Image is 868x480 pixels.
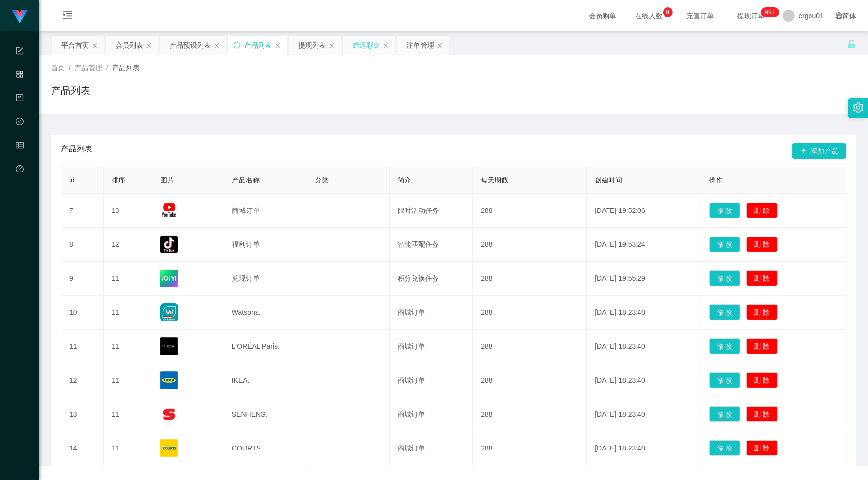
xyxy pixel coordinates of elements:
[47,444,860,454] div: 2021
[92,43,98,49] i: 图标: close
[232,176,260,184] span: 产品名称
[61,143,92,159] span: 产品列表
[746,372,778,388] button: 删 除
[587,296,701,330] td: [DATE] 18:23:40
[663,7,673,17] sup: 9
[390,296,473,330] td: 商城订单
[746,440,778,456] button: 删 除
[390,363,473,397] td: 商城订单
[160,371,178,389] img: 68176ef633d27.png
[214,43,220,49] i: 图标: close
[224,431,307,465] td: COURTS.
[709,270,741,286] button: 修 改
[746,203,778,218] button: 删 除
[733,12,770,19] span: 提现订单
[682,12,719,19] span: 充值订单
[104,363,152,397] td: 11
[16,113,24,133] i: 图标: check-circle-o
[481,176,508,184] span: 每天期数
[61,296,104,330] td: 10
[51,83,90,98] h1: 产品列表
[51,0,85,32] i: 图标: menu-unfold
[709,338,741,354] button: 修 改
[329,43,335,49] i: 图标: close
[746,304,778,320] button: 删 除
[16,47,24,135] span: 系统配置
[473,228,587,262] td: 288
[61,228,104,262] td: 8
[16,142,24,229] span: 会员管理
[224,363,307,397] td: IKEA.
[836,12,842,19] i: 图标: global
[160,270,178,287] img: 68a4832a773e8.png
[61,363,104,397] td: 12
[587,262,701,296] td: [DATE] 19:55:29
[69,64,71,72] span: /
[275,43,281,49] i: 图标: close
[390,262,473,296] td: 积分兑换任务
[16,71,24,158] span: 产品管理
[146,43,152,49] i: 图标: close
[709,237,741,252] button: 修 改
[352,36,380,55] div: 赠送彩金
[746,270,778,286] button: 删 除
[224,397,307,431] td: SENHENG.
[587,330,701,363] td: [DATE] 18:23:40
[587,363,701,397] td: [DATE] 18:23:40
[104,397,152,431] td: 11
[383,43,389,49] i: 图标: close
[116,36,143,55] div: 会员列表
[244,36,272,55] div: 产品列表
[16,159,24,259] a: 图标: dashboard平台首页
[746,406,778,422] button: 删 除
[398,176,411,184] span: 简介
[587,431,701,465] td: [DATE] 18:23:40
[112,64,140,72] span: 产品列表
[160,303,178,321] img: 68176a989e162.jpg
[224,330,307,363] td: L'ORÉAL Paris.
[112,176,125,184] span: 排序
[104,228,152,262] td: 12
[160,405,178,423] img: 68176f62e0d74.png
[160,337,178,355] img: 68176c60d0f9a.png
[16,94,24,182] span: 内容中心
[160,202,178,219] img: 68a482f25dc63.jpg
[51,64,65,72] span: 首页
[437,43,443,49] i: 图标: close
[390,431,473,465] td: 商城订单
[761,7,779,17] sup: 1068
[16,137,24,156] i: 图标: table
[473,363,587,397] td: 288
[709,406,741,422] button: 修 改
[69,176,75,184] span: id
[587,228,701,262] td: [DATE] 19:53:24
[61,431,104,465] td: 14
[16,66,24,86] i: 图标: appstore-o
[631,12,668,19] span: 在线人数
[709,176,723,184] span: 操作
[390,330,473,363] td: 商城订单
[792,143,846,159] button: 图标: plus添加产品
[666,7,669,17] p: 9
[473,431,587,465] td: 288
[390,228,473,262] td: 智能匹配任务
[746,338,778,354] button: 删 除
[595,176,622,184] span: 创建时间
[473,296,587,330] td: 288
[104,262,152,296] td: 11
[709,203,741,218] button: 修 改
[61,262,104,296] td: 9
[587,194,701,228] td: [DATE] 19:52:06
[170,36,211,55] div: 产品预设列表
[315,176,329,184] span: 分类
[16,90,24,109] i: 图标: profile
[106,64,108,72] span: /
[847,40,856,49] i: 图标: unlock
[75,64,102,72] span: 产品管理
[16,118,24,206] span: 数据中心
[406,36,434,55] div: 注单管理
[104,194,152,228] td: 13
[473,262,587,296] td: 288
[709,440,741,456] button: 修 改
[473,330,587,363] td: 288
